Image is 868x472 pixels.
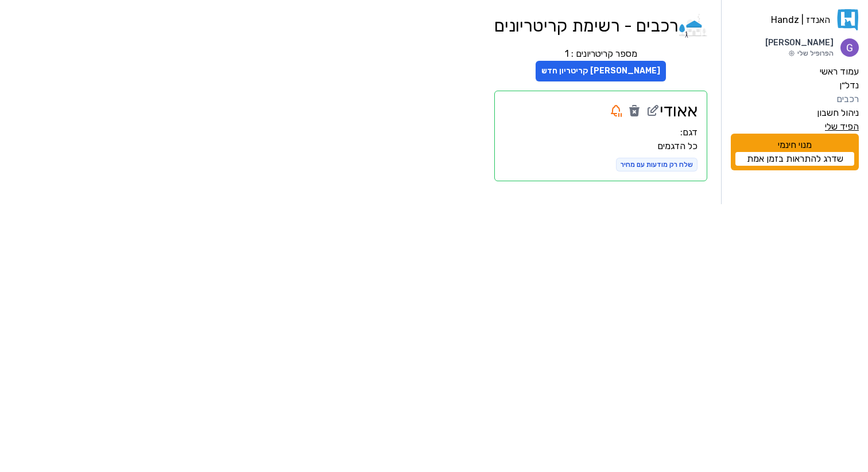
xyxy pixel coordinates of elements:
h2: אאודי [660,100,697,121]
a: רכבים [731,92,859,106]
div: מנוי חינמי [731,134,859,170]
img: תמונת פרופיל [840,38,859,57]
a: הפיד שלי [731,120,859,134]
label: רכבים [836,92,859,106]
a: שדרג להתראות בזמן אמת [735,152,854,166]
label: הפיד שלי [825,120,859,134]
a: האנדז | Handz [731,9,859,30]
p: הפרופיל שלי [765,49,834,58]
a: תמונת פרופיל[PERSON_NAME]הפרופיל שלי [731,37,859,58]
button: [PERSON_NAME] קריטריון חדש [536,61,666,81]
p: [PERSON_NAME] [765,37,834,49]
div: שלח רק מודעות עם מחיר [616,158,697,171]
a: עמוד ראשי [731,65,859,79]
h1: רכבים - רשימת קריטריונים [494,14,707,38]
label: נדל״ן [839,79,859,92]
span: דגם: [680,127,697,138]
div: כל הדגמים [504,139,697,153]
div: מספר קריטריונים : 1 [494,47,707,61]
label: ניהול חשבון [817,106,859,120]
a: נדל״ן [731,79,859,92]
a: ניהול חשבון [731,106,859,120]
label: עמוד ראשי [820,65,859,79]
